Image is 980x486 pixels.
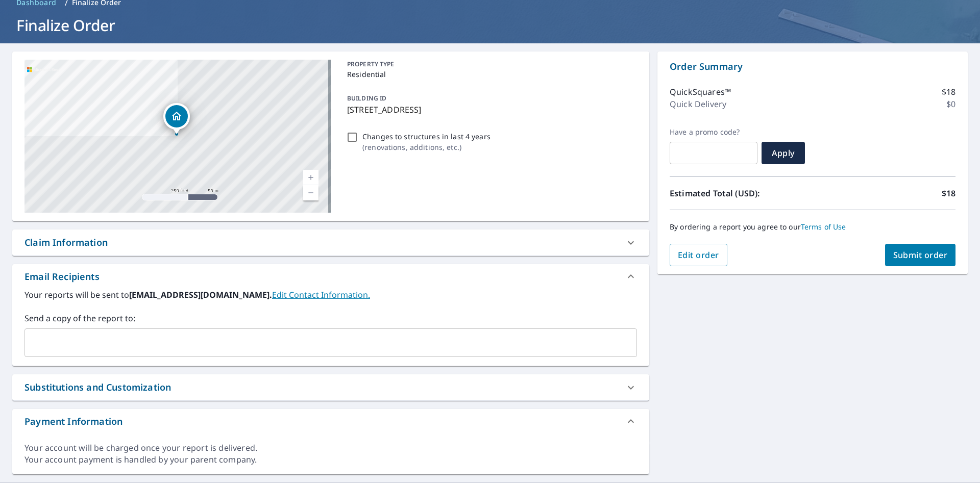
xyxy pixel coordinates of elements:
span: Apply [770,147,797,159]
p: Quick Delivery [670,98,726,110]
label: Your reports will be sent to [24,289,637,301]
p: $0 [946,98,955,110]
label: Have a promo code? [670,127,757,137]
b: [EMAIL_ADDRESS][DOMAIN_NAME]. [129,289,272,300]
div: Claim Information [24,236,108,249]
p: Changes to structures in last 4 years [362,131,491,142]
div: Your account will be charged once your report is delivered. [24,442,637,454]
p: [STREET_ADDRESS] [347,104,633,116]
div: Payment Information [12,409,649,433]
a: EditContactInfo [272,289,370,300]
div: Email Recipients [12,264,649,289]
button: Submit order [885,244,956,266]
div: Payment Information [24,415,122,428]
button: Edit order [670,244,727,266]
div: Substitutions and Customization [12,374,649,400]
a: Current Level 17, Zoom Out [303,185,318,200]
p: $18 [942,86,955,98]
span: Submit order [893,249,948,261]
h1: Finalize Order [12,15,968,36]
p: QuickSquares™ [670,86,731,98]
div: Your account payment is handled by your parent company. [24,454,637,466]
p: Order Summary [670,60,955,73]
div: Email Recipients [24,270,100,284]
p: Residential [347,69,633,80]
p: By ordering a report you agree to our [670,222,955,232]
div: Claim Information [12,229,649,255]
p: $18 [942,187,955,199]
p: PROPERTY TYPE [347,60,633,69]
div: Dropped pin, building 1, Residential property, 578 E Price Rd Midland, MI 48642 [163,103,190,135]
p: ( renovations, additions, etc. ) [362,142,491,152]
a: Terms of Use [801,222,846,232]
span: Edit order [678,249,719,261]
p: Estimated Total (USD): [670,187,813,199]
a: Current Level 17, Zoom In [303,170,318,185]
label: Send a copy of the report to: [24,312,637,324]
p: BUILDING ID [347,94,386,103]
div: Substitutions and Customization [24,380,171,394]
button: Apply [762,142,805,164]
